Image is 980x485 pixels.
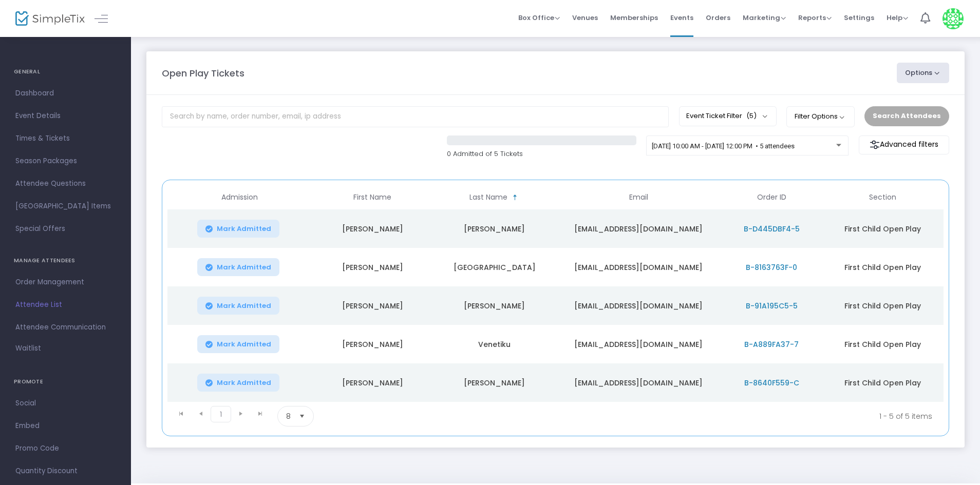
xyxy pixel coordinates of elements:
span: Box Office [518,13,560,23]
span: (5) [746,112,757,120]
td: [PERSON_NAME] [312,248,434,286]
input: Search by name, order number, email, ip address [162,106,669,127]
span: Sortable [511,193,519,202]
span: Social [15,397,116,410]
span: Section [869,193,896,202]
span: B-8640F559-C [744,378,799,388]
td: [EMAIL_ADDRESS][DOMAIN_NAME] [555,248,722,286]
span: Quantity Discount [15,464,116,478]
span: Special Offers [15,222,116,236]
button: Mark Admitted [197,258,279,276]
span: Reports [798,13,832,23]
h4: MANAGE ATTENDEES [14,250,117,271]
span: First Name [353,193,391,202]
p: 0 Admitted of 5 Tickets [447,149,636,159]
span: Orders [706,5,730,31]
span: Embed [15,419,116,433]
span: 8 [286,411,291,421]
span: B-91A195C5-5 [746,301,798,311]
button: Mark Admitted [197,374,279,392]
span: Help [887,13,908,23]
span: Mark Admitted [217,263,271,271]
td: [EMAIL_ADDRESS][DOMAIN_NAME] [555,209,722,248]
span: Mark Admitted [217,225,271,233]
td: First Child Open Play [821,209,943,248]
h4: GENERAL [14,62,117,82]
span: B-D445DBF4-5 [744,224,800,234]
span: Admission [221,193,258,202]
button: Options [897,63,949,83]
td: [EMAIL_ADDRESS][DOMAIN_NAME] [555,325,722,363]
span: Venues [572,5,598,31]
span: Settings [844,5,874,31]
div: Data table [167,185,944,402]
td: [PERSON_NAME] [312,209,434,248]
span: B-8163763F-0 [746,262,797,273]
m-panel-title: Open Play Tickets [162,66,244,80]
span: Attendee Questions [15,177,116,190]
span: Mark Admitted [217,340,271,348]
span: Email [629,193,648,202]
td: [PERSON_NAME] [434,363,555,402]
button: Mark Admitted [197,220,279,238]
span: Event Details [15,109,116,123]
span: Attendee Communication [15,321,116,334]
td: [GEOGRAPHIC_DATA] [434,248,555,286]
td: [EMAIL_ADDRESS][DOMAIN_NAME] [555,286,722,325]
td: [PERSON_NAME] [434,209,555,248]
td: [EMAIL_ADDRESS][DOMAIN_NAME] [555,363,722,402]
td: [PERSON_NAME] [312,363,434,402]
span: [GEOGRAPHIC_DATA] Items [15,200,116,213]
button: Select [295,406,309,426]
kendo-pager-info: 1 - 5 of 5 items [416,406,932,426]
td: First Child Open Play [821,286,943,325]
span: Mark Admitted [217,379,271,387]
span: Promo Code [15,442,116,455]
span: B-A889FA37-7 [744,339,799,350]
td: [PERSON_NAME] [312,325,434,363]
span: Events [670,5,693,31]
span: Times & Tickets [15,132,116,145]
button: Mark Admitted [197,297,279,315]
span: Memberships [610,5,658,31]
button: Filter Options [786,106,855,127]
button: Event Ticket Filter(5) [679,106,777,126]
img: filter [870,140,880,150]
button: Mark Admitted [197,335,279,353]
td: [PERSON_NAME] [434,286,555,325]
td: First Child Open Play [821,325,943,363]
span: Marketing [743,13,786,23]
span: Mark Admitted [217,302,271,310]
span: Dashboard [15,87,116,100]
span: Page 1 [211,406,231,422]
td: First Child Open Play [821,363,943,402]
span: [DATE] 10:00 AM - [DATE] 12:00 PM • 5 attendees [652,142,795,150]
td: Venetiku [434,325,555,363]
span: Attendee List [15,298,116,312]
span: Season Packages [15,154,116,168]
td: [PERSON_NAME] [312,286,434,325]
h4: PROMOTE [14,372,117,392]
span: Order Management [15,276,116,289]
td: First Child Open Play [821,248,943,286]
span: Waitlist [15,343,41,354]
span: Last Name [469,193,507,202]
m-button: Advanced filters [859,135,949,154]
span: Order ID [757,193,786,202]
